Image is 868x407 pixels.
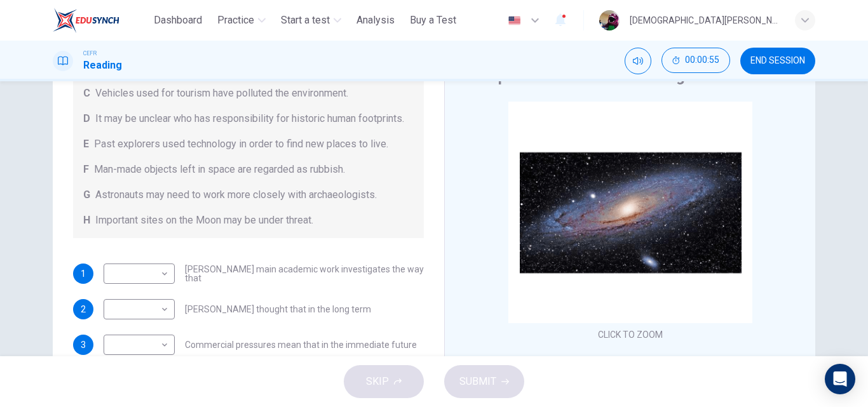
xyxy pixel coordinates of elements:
span: Man-made objects left in space are regarded as rubbish. [94,162,345,177]
h1: Reading [83,58,122,73]
img: ELTC logo [53,8,119,33]
span: Past explorers used technology in order to find new places to live. [94,137,388,152]
span: H [83,213,90,228]
span: [PERSON_NAME] thought that in the long term [185,305,371,314]
span: Important sites on the Moon may be under threat. [95,213,313,228]
span: E [83,137,89,152]
span: G [83,187,90,203]
span: Analysis [356,13,395,28]
span: Buy a Test [410,13,456,28]
button: Start a test [276,9,346,32]
div: Mute [625,48,651,74]
div: Open Intercom Messenger [825,364,855,394]
span: F [83,162,89,177]
button: 00:00:55 [661,48,730,73]
button: Practice [212,9,271,32]
span: Dashboard [154,13,202,28]
button: Dashboard [149,9,207,32]
span: 3 [81,340,86,349]
button: Buy a Test [405,9,461,32]
span: Vehicles used for tourism have polluted the environment. [95,86,348,101]
span: Start a test [281,13,330,28]
span: END SESSION [750,56,805,66]
span: 1 [81,269,86,278]
span: 00:00:55 [685,55,719,65]
img: en [506,16,522,25]
span: 2 [81,305,86,314]
span: Commercial pressures mean that in the immediate future [185,340,417,349]
span: CEFR [83,49,97,58]
span: D [83,111,90,126]
span: Astronauts may need to work more closely with archaeologists. [95,187,377,203]
img: Profile picture [599,10,620,30]
div: [DEMOGRAPHIC_DATA][PERSON_NAME] [630,13,780,28]
button: Analysis [351,9,400,32]
span: Practice [217,13,254,28]
div: Hide [661,48,730,74]
button: END SESSION [740,48,815,74]
span: C [83,86,90,101]
span: It may be unclear who has responsibility for historic human footprints. [95,111,404,126]
span: [PERSON_NAME] main academic work investigates the way that [185,265,424,283]
a: ELTC logo [53,8,149,33]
